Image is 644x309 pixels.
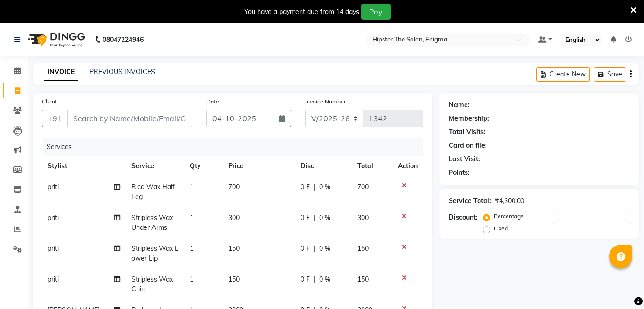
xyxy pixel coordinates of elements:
[594,67,626,82] button: Save
[301,182,310,192] span: 0 F
[319,213,330,223] span: 0 %
[184,156,223,177] th: Qty
[494,224,508,233] label: Fixed
[314,244,315,254] span: |
[190,183,193,191] span: 1
[449,114,489,124] div: Membership:
[449,213,478,222] div: Discount:
[126,156,184,177] th: Service
[42,156,126,177] th: Stylist
[190,244,193,253] span: 1
[42,97,57,106] label: Client
[228,275,240,283] span: 150
[48,244,59,253] span: priti
[352,156,392,177] th: Total
[449,127,486,137] div: Total Visits:
[228,213,240,222] span: 300
[42,110,68,127] button: +91
[494,212,524,220] label: Percentage
[301,213,310,223] span: 0 F
[131,213,173,232] span: Stripless Wax Under Arms
[319,182,330,192] span: 0 %
[228,183,240,191] span: 700
[449,168,470,178] div: Points:
[314,213,315,223] span: |
[392,156,423,177] th: Action
[495,196,524,206] div: ₹4,300.00
[319,275,330,284] span: 0 %
[131,183,175,201] span: Rica Wax Half Leg
[24,27,88,53] img: logo
[206,97,219,106] label: Date
[89,68,155,76] a: PREVIOUS INVOICES
[190,275,193,283] span: 1
[43,138,430,156] div: Services
[357,183,369,191] span: 700
[449,196,491,206] div: Service Total:
[357,244,369,253] span: 150
[357,213,369,222] span: 300
[295,156,352,177] th: Disc
[361,4,391,20] button: Pay
[223,156,295,177] th: Price
[449,154,480,164] div: Last Visit:
[244,7,359,17] div: You have a payment due from 14 days
[44,64,78,81] a: INVOICE
[48,213,59,222] span: priti
[536,67,590,82] button: Create New
[190,213,193,222] span: 1
[305,97,346,106] label: Invoice Number
[131,244,178,262] span: Stripless Wax Lower Lip
[301,275,310,284] span: 0 F
[48,183,59,191] span: priti
[48,275,59,283] span: priti
[314,182,315,192] span: |
[103,27,144,53] b: 08047224946
[357,275,369,283] span: 150
[319,244,330,254] span: 0 %
[301,244,310,254] span: 0 F
[131,275,173,293] span: Stripless Wax Chin
[449,100,470,110] div: Name:
[449,141,487,151] div: Card on file:
[228,244,240,253] span: 150
[67,110,192,127] input: Search by Name/Mobile/Email/Code
[314,275,315,284] span: |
